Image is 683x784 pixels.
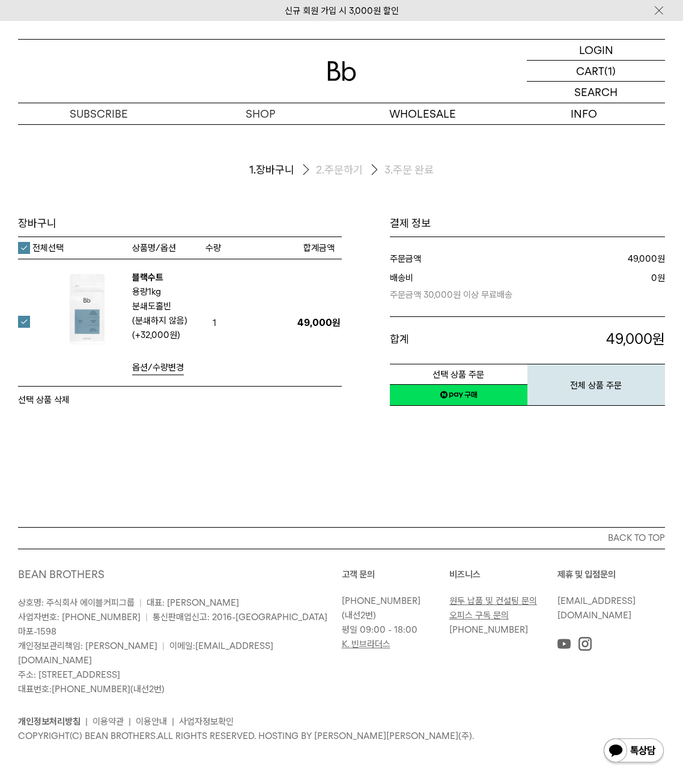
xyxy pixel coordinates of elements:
h3: 장바구니 [18,216,342,231]
span: | [145,612,148,623]
li: 주문하기 [316,160,384,180]
button: 선택 상품 삭제 [18,393,70,407]
dd: 원 [581,271,665,302]
p: 평일 09:00 - 18:00 [342,623,444,637]
a: [PHONE_NUMBER] [52,684,130,695]
span: 3. [384,163,393,177]
span: 옵션/수량변경 [132,362,184,373]
a: [PHONE_NUMBER] [449,624,528,635]
p: INFO [503,103,665,124]
span: 개인정보관리책임: [PERSON_NAME] [18,641,157,651]
img: 로고 [327,61,356,81]
a: 이용약관 [93,716,124,727]
a: 사업자정보확인 [179,716,234,727]
a: [PHONE_NUMBER] [342,596,420,606]
li: | [129,714,131,729]
button: 선택 상품 주문 [390,364,527,385]
span: | [139,597,142,608]
a: 신규 회원 가입 시 3,000원 할인 [285,5,399,16]
strong: 0 [651,273,657,283]
span: | [162,641,165,651]
p: 제휴 및 입점문의 [557,567,666,582]
span: 통신판매업신고: 2016-[GEOGRAPHIC_DATA]마포-1598 [18,612,327,637]
a: 이용안내 [136,716,167,727]
button: BACK TO TOP [18,527,665,549]
img: 카카오톡 채널 1:1 채팅 버튼 [603,737,665,766]
a: 새창 [390,384,527,406]
th: 상품명/옵션 [132,237,205,259]
li: | [172,714,174,729]
p: 비즈니스 [449,567,557,582]
p: (내선2번) [342,594,444,623]
p: WHOLESALE [342,103,503,124]
li: 주문 완료 [384,163,434,177]
strong: 49,000 [628,253,657,264]
button: 전체 상품 주문 [527,364,665,406]
strong: (+32,000원) [132,330,180,340]
p: 고객 문의 [342,567,450,582]
span: 49,000 [606,330,652,348]
p: 용량 [132,285,199,299]
span: 사업자번호: [PHONE_NUMBER] [18,612,141,623]
a: BEAN BROTHERS [18,568,105,580]
a: K. 빈브라더스 [342,639,390,650]
a: [EMAIL_ADDRESS][DOMAIN_NAME] [557,596,636,621]
a: 옵션/수량변경 [132,360,184,375]
p: 주문금액 30,000원 이상 무료배송 [390,285,582,302]
p: COPYRIGHT(C) BEAN BROTHERS. ALL RIGHTS RESERVED. HOSTING BY [PERSON_NAME][PERSON_NAME](주). [18,729,665,743]
span: 주소: [STREET_ADDRESS] [18,669,120,680]
span: 대표번호: (내선2번) [18,684,165,695]
b: 홀빈(분쇄하지 않음) [132,301,187,326]
span: 1. [249,163,256,177]
label: 전체선택 [18,242,64,254]
img: 블랙수트 [48,270,126,348]
p: 분쇄도 [132,299,199,342]
span: 1 [205,314,223,332]
p: LOGIN [579,40,613,60]
h1: 결제 정보 [390,216,666,231]
a: 오피스 구독 문의 [449,610,509,621]
th: 수량 [205,237,296,259]
p: SEARCH [574,82,618,103]
li: | [85,714,88,729]
dt: 합계 [390,329,508,349]
p: 49,000원 [296,317,341,328]
th: 합계금액 [296,237,341,259]
dt: 주문금액 [390,252,524,266]
p: (1) [604,61,616,81]
a: SHOP [180,103,341,124]
span: 대표: [PERSON_NAME] [147,597,239,608]
a: 원두 납품 및 컨설팅 문의 [449,596,537,606]
span: 상호명: 주식회사 에이블커피그룹 [18,597,135,608]
span: 이메일: [18,641,273,666]
a: SUBSCRIBE [18,103,180,124]
p: 원 [508,329,665,349]
a: 블랙수트 [132,272,163,283]
p: CART [576,61,604,81]
a: [EMAIL_ADDRESS][DOMAIN_NAME] [18,641,273,666]
a: LOGIN [527,40,665,61]
dd: 원 [524,252,665,266]
b: 1kg [148,286,161,297]
a: CART (1) [527,61,665,82]
li: 장바구니 [249,160,316,180]
dt: 배송비 [390,271,582,302]
a: 개인정보처리방침 [18,716,80,727]
span: 2. [316,163,324,177]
